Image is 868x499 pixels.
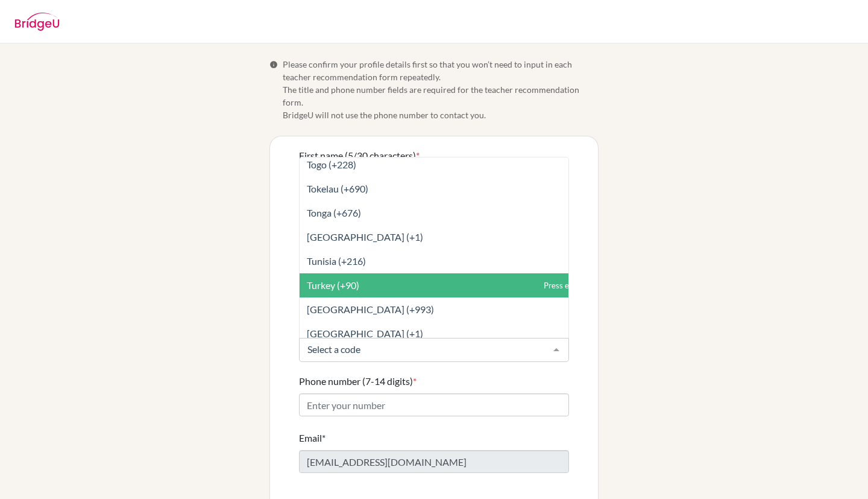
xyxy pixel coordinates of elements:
span: Tokelau (+690) [307,183,368,194]
span: Info [269,60,278,69]
label: Phone number (7-14 digits) [299,374,417,389]
label: Email* [299,431,325,445]
span: [GEOGRAPHIC_DATA] (+1) [307,328,423,339]
span: [GEOGRAPHIC_DATA] (+1) [307,231,423,243]
label: First name (5/30 characters) [299,148,420,163]
img: BridgeU logo [14,13,60,31]
input: Select a code [304,343,544,355]
span: Tonga (+676) [307,207,361,218]
span: Tunisia (+216) [307,255,366,267]
span: Turkey (+90) [307,279,359,291]
input: Enter your number [299,393,569,416]
span: [GEOGRAPHIC_DATA] (+993) [307,304,434,315]
span: Please confirm your profile details first so that you won’t need to input in each teacher recomme... [283,58,599,121]
span: Togo (+228) [307,159,356,170]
